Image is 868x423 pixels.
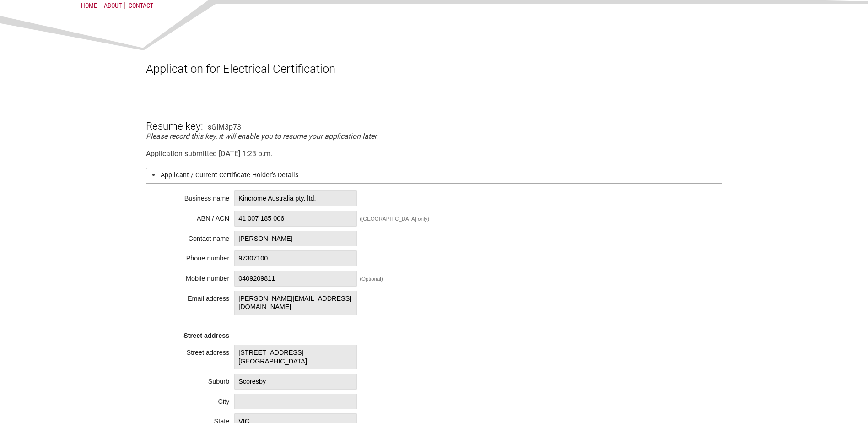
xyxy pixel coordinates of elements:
div: Business name [161,192,229,201]
em: Please record this key, it will enable you to resume your application later. [146,132,378,141]
h1: Application for Electrical Certification [146,62,722,76]
div: (Optional) [360,276,383,282]
a: About [101,2,125,9]
strong: Street address [183,332,229,339]
span: 0409209811 [234,271,357,287]
div: Phone number [161,252,229,261]
div: Email address [161,292,229,301]
div: Suburb [161,375,229,384]
span: [PERSON_NAME][EMAIL_ADDRESS][DOMAIN_NAME] [234,291,357,315]
h3: Resume key: [146,104,203,132]
span: 97307100 [234,250,357,266]
a: Contact [129,2,153,9]
span: Kincrome Australia pty. ltd. [234,190,357,206]
div: Mobile number [161,272,229,281]
div: Contact name [161,232,229,241]
div: Application submitted [DATE] 1:23 p.m. [146,149,722,158]
div: ABN / ACN [161,212,229,221]
div: sGIM3p73 [208,123,241,131]
span: 41 007 185 006 [234,211,357,227]
a: Home [81,2,97,9]
div: Street address [161,346,229,355]
span: [STREET_ADDRESS][GEOGRAPHIC_DATA] [234,345,357,369]
span: [PERSON_NAME] [234,231,357,247]
div: City [161,395,229,404]
span: Scoresby [234,374,357,390]
div: ([GEOGRAPHIC_DATA] only) [360,216,429,222]
h3: Applicant / Current Certificate Holder’s Details [146,168,722,184]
